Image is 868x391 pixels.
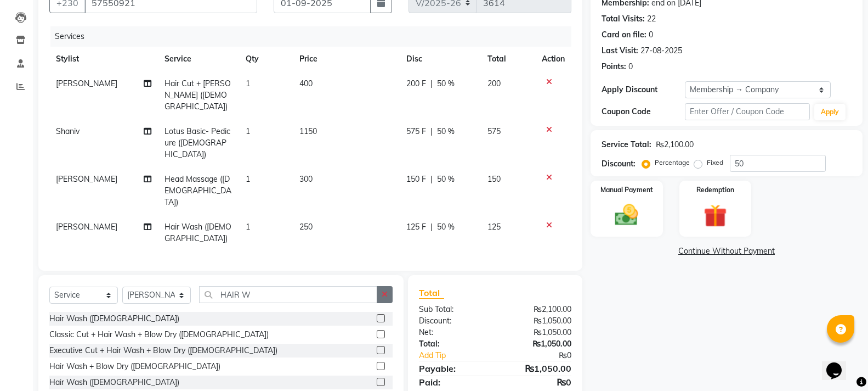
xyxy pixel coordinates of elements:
th: Total [481,47,535,71]
th: Service [158,47,239,71]
span: 200 [487,79,501,88]
span: 1 [246,126,250,136]
span: [PERSON_NAME] [56,174,117,184]
label: Manual Payment [600,185,653,195]
span: 50 % [437,174,455,185]
div: Last Visit: [602,45,638,57]
div: Executive Cut + Hair Wash + Blow Dry ([DEMOGRAPHIC_DATA]) [49,345,277,356]
div: Service Total: [602,139,651,150]
span: 1 [246,174,250,184]
div: Net: [411,327,495,338]
div: Classic Cut + Hair Wash + Blow Dry ([DEMOGRAPHIC_DATA]) [49,329,269,340]
span: | [430,78,433,90]
img: _gift.svg [696,202,734,230]
span: 50 % [437,126,455,137]
div: Discount: [411,315,495,327]
div: Points: [602,61,626,72]
div: ₨2,100.00 [656,139,694,150]
label: Redemption [696,185,734,195]
div: ₨1,050.00 [495,362,580,375]
button: Apply [814,104,846,120]
label: Percentage [655,158,690,167]
span: 575 F [406,126,426,137]
span: | [430,126,433,137]
input: Search or Scan [199,286,377,303]
span: Shaniv [56,126,80,136]
div: 22 [647,13,656,25]
span: | [430,221,433,233]
div: Apply Discount [602,84,685,96]
th: Stylist [49,47,158,71]
span: 300 [299,174,313,184]
span: 1 [246,222,250,232]
div: Card on file: [602,29,646,41]
span: 150 F [406,174,426,185]
div: Payable: [411,362,495,375]
th: Action [535,47,571,71]
label: Fixed [707,158,723,167]
span: [PERSON_NAME] [56,222,117,232]
span: 1150 [299,126,317,136]
div: 27-08-2025 [640,45,682,57]
span: 150 [487,174,501,184]
span: 50 % [437,78,455,90]
span: 250 [299,222,313,232]
div: Discount: [602,158,636,170]
span: Hair Cut + [PERSON_NAME] ([DEMOGRAPHIC_DATA]) [164,79,231,111]
span: 50 % [437,221,455,233]
div: Sub Total: [411,304,495,315]
span: 125 [487,222,501,232]
div: Hair Wash + Blow Dry ([DEMOGRAPHIC_DATA]) [49,361,220,372]
span: Head Massage ([DEMOGRAPHIC_DATA]) [164,174,231,207]
div: ₨1,050.00 [495,315,580,327]
div: Services [50,26,580,47]
span: 1 [246,79,250,88]
div: Hair Wash ([DEMOGRAPHIC_DATA]) [49,377,179,388]
span: [PERSON_NAME] [56,79,117,88]
a: Add Tip [411,350,509,361]
div: Coupon Code [602,106,685,118]
div: ₨2,100.00 [495,304,580,315]
div: ₨1,050.00 [495,338,580,350]
div: Total Visits: [602,13,645,25]
span: Lotus Basic- Pedicure ([DEMOGRAPHIC_DATA]) [164,126,230,159]
span: | [430,174,433,185]
th: Qty [239,47,293,71]
span: 125 F [406,221,426,233]
span: 200 F [406,78,426,90]
div: Paid: [411,376,495,389]
div: Total: [411,338,495,350]
span: Total [419,287,444,299]
img: _cash.svg [608,202,645,228]
div: 0 [649,29,653,41]
iframe: chat widget [822,347,857,380]
a: Continue Without Payment [593,245,860,257]
div: ₨1,050.00 [495,327,580,338]
div: 0 [628,61,633,72]
th: Disc [400,47,481,71]
span: 575 [487,126,501,136]
div: ₨0 [509,350,580,361]
div: Hair Wash ([DEMOGRAPHIC_DATA]) [49,313,179,325]
th: Price [293,47,400,71]
input: Enter Offer / Coupon Code [685,103,810,120]
span: Hair Wash ([DEMOGRAPHIC_DATA]) [164,222,231,243]
span: 400 [299,79,313,88]
div: ₨0 [495,376,580,389]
